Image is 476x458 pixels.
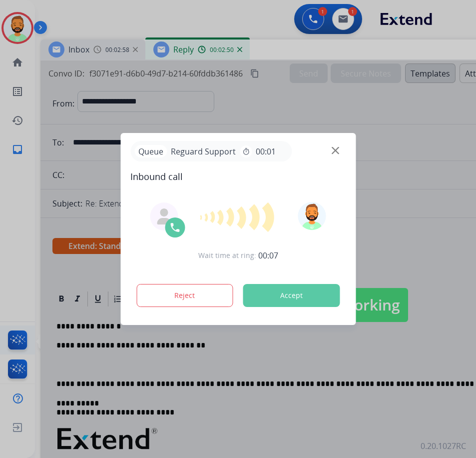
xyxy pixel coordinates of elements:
img: agent-avatar [156,208,172,224]
img: avatar [298,202,326,230]
span: Reguard Support [167,145,240,157]
p: Queue [134,145,167,157]
mat-icon: timer [242,147,250,155]
span: Wait time at ring: [198,250,256,260]
p: 0.20.1027RC [421,440,466,452]
span: 00:07 [258,249,278,261]
img: call-icon [169,221,181,233]
span: 00:01 [256,145,276,157]
span: Inbound call [130,169,346,183]
img: close-button [332,147,339,154]
button: Reject [136,284,233,307]
button: Accept [243,284,340,307]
